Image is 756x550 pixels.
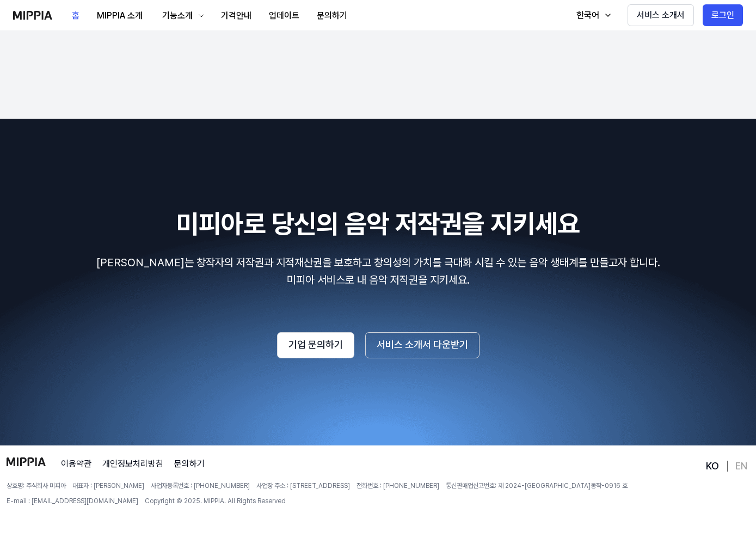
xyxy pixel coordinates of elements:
[574,9,601,22] div: 한국어
[145,497,286,506] span: Copyright © 2025. MIPPIA. All Rights Reserved
[102,457,163,470] a: 개인정보처리방침
[174,457,205,470] a: 문의하기
[7,481,66,491] span: 상호명: 주식회사 미피아
[260,5,308,27] button: 업데이트
[566,4,619,26] button: 한국어
[7,497,138,506] span: E-mail : [EMAIL_ADDRESS][DOMAIN_NAME]
[706,460,719,473] a: KO
[72,481,144,491] span: 대표자 : [PERSON_NAME]
[160,9,195,22] div: 기능소개
[735,460,747,473] a: EN
[628,4,694,26] button: 서비스 소개서
[446,481,628,491] span: 통신판매업신고번호: 제 2024-[GEOGRAPHIC_DATA]동작-0916 호
[151,5,212,27] button: 기능소개
[63,1,88,30] a: 홈
[88,5,151,27] button: MIPPIA 소개
[277,332,354,358] button: 기업 문의하기
[212,5,260,27] button: 가격안내
[13,11,52,20] img: logo
[260,1,308,30] a: 업데이트
[703,4,743,26] button: 로그인
[357,481,439,491] span: 전화번호 : [PHONE_NUMBER]
[63,5,88,27] button: 홈
[151,481,250,491] span: 사업자등록번호 : [PHONE_NUMBER]
[256,481,350,491] span: 사업장 주소 : [STREET_ADDRESS]
[365,332,480,358] button: 서비스 소개서 다운받기
[13,206,743,242] h2: 미피아로 당신의 음악 저작권을 지키세요
[308,5,356,27] button: 문의하기
[7,457,46,466] img: logo
[13,254,743,289] p: [PERSON_NAME]는 창작자의 저작권과 지적재산권을 보호하고 창의성의 가치를 극대화 시킬 수 있는 음악 생태계를 만들고자 합니다. 미피아 서비스로 내 음악 저작권을 지키세요.
[61,457,91,470] a: 이용약관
